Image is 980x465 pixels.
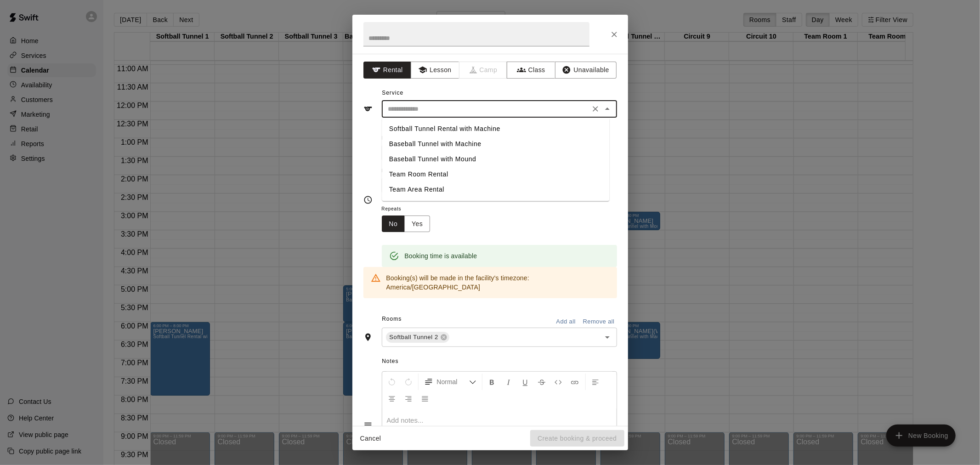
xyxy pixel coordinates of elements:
svg: Notes [363,420,373,430]
span: Normal [437,377,469,386]
li: Team Area Rental [382,182,609,197]
button: Format Underline [517,374,533,390]
button: Undo [384,374,400,390]
button: Clear [589,102,602,115]
svg: Timing [363,195,373,204]
button: Unavailable [555,62,617,79]
div: Booking time is available [405,248,477,264]
button: Close [606,26,623,43]
button: Add all [551,315,581,329]
button: Center Align [384,390,400,407]
button: Cancel [356,430,385,447]
li: Softball Tunnel Rental with Machine [382,121,609,136]
span: Notes [382,354,617,369]
li: Baseball Tunnel with Mound [382,152,609,167]
li: Team Room Rental [382,167,609,182]
button: Close [601,102,614,115]
span: Repeats [382,203,438,215]
button: Insert Code [550,374,566,390]
button: Left Align [588,374,603,390]
span: Softball Tunnel 2 [386,333,442,342]
button: Rental [363,62,412,79]
button: Yes [404,215,430,232]
div: Softball Tunnel 2 [386,332,449,343]
li: Baseball Tunnel with Machine [382,136,609,152]
span: Rooms [382,316,402,322]
button: Right Align [401,390,416,407]
button: Lesson [411,62,459,79]
button: No [382,215,405,232]
button: Class [507,62,555,79]
button: Formatting Options [420,374,480,390]
button: Format Strikethrough [534,374,549,390]
button: Justify Align [417,390,433,407]
div: Booking(s) will be made in the facility's timezone: America/[GEOGRAPHIC_DATA] [386,270,610,295]
button: Format Italics [501,374,516,390]
div: outlined button group [382,215,431,232]
button: Open [601,331,614,344]
button: Insert Link [567,374,583,390]
span: Service [382,90,403,96]
button: Redo [401,374,416,390]
svg: Service [363,104,373,113]
svg: Rooms [363,333,373,342]
span: Camps can only be created in the Services page [459,62,508,79]
button: Remove all [581,315,617,329]
button: Format Bold [484,374,500,390]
